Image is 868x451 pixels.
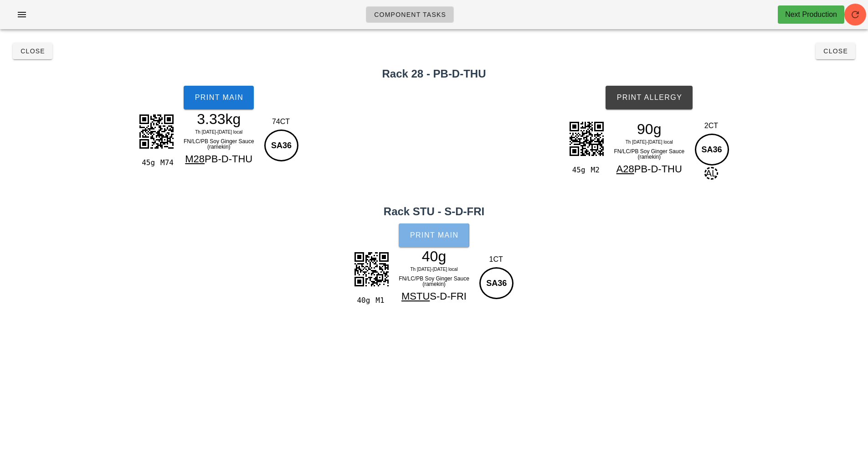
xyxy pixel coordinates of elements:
span: AL [704,167,718,180]
img: QH5A4A+xJfMiQAAAABJRU5ErkJggg== [564,116,609,161]
div: 3.33kg [179,112,258,126]
button: Print Main [184,86,254,109]
div: 40g [395,249,474,263]
span: Print Allergy [616,93,682,102]
div: FN/LC/PB Soy Ginger Sauce (ramekin) [610,147,689,161]
span: Print Main [410,231,459,239]
span: PB-D-THU [634,163,682,175]
span: S-D-FRI [430,290,467,302]
span: Th [DATE]-[DATE] local [410,267,457,272]
span: Component Tasks [374,11,446,18]
div: M2 [587,164,606,176]
h2: Rack 28 - PB-D-THU [5,66,863,82]
span: M28 [185,153,205,165]
span: PB-D-THU [205,153,252,165]
div: 2CT [693,120,730,131]
button: Close [13,43,52,59]
div: FN/LC/PB Soy Ginger Sauce (ramekin) [179,137,258,151]
span: A28 [616,163,634,175]
button: Print Allergy [606,86,693,109]
img: aaLEDpniAgR8pzVAHhEgCfW1TZ2MmaRanCmISBzxs5wGv2nsJRsNEPDbQPW07fSWAAFTEDmsqVpLRlr1UKlWoOPzWySL6Cu5k... [349,246,394,292]
img: rIeraQeA2ywohKgKbD4ZqOk7zi0IWBIi0VXKutBenENR3Vy3OPhiqwKvTFzkbkJhdvSuELEgSFZGR9nYK6VJF4jQ19QC5D4FT... [134,109,179,154]
h2: Rack STU - S-D-FRI [5,203,863,220]
div: 40g [353,295,372,306]
button: Close [816,43,855,59]
div: 45g [138,157,157,169]
span: Th [DATE]-[DATE] local [195,130,242,135]
div: SA36 [264,130,298,161]
div: 45g [568,164,587,176]
span: Print Main [194,93,243,102]
div: M1 [372,295,390,306]
span: Close [823,47,848,55]
div: SA36 [695,134,729,166]
div: Next Production [785,9,837,20]
div: M74 [157,157,175,169]
span: Th [DATE]-[DATE] local [626,140,673,145]
div: SA36 [479,267,514,299]
div: 74CT [262,116,300,127]
span: MSTU [401,290,430,302]
span: Close [20,47,45,55]
div: FN/LC/PB Soy Ginger Sauce (ramekin) [395,274,474,289]
button: Print Main [399,223,469,247]
div: 1CT [477,254,515,265]
a: Component Tasks [366,6,454,23]
div: 90g [610,122,689,136]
